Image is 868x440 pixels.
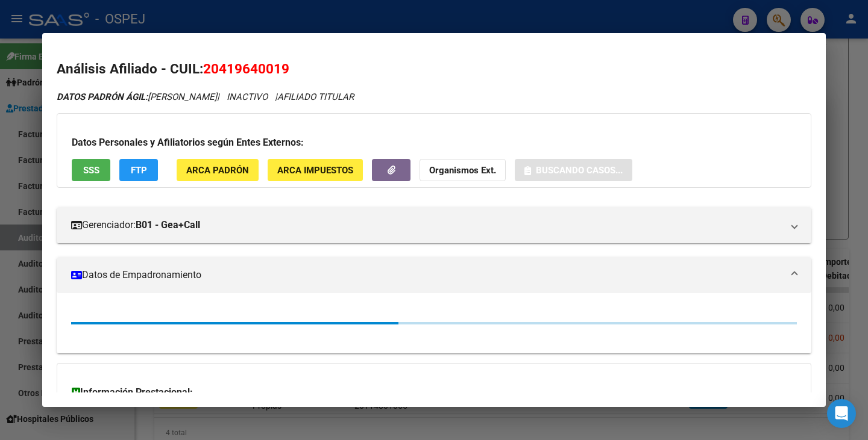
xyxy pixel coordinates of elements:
div: Open Intercom Messenger [827,399,856,428]
button: ARCA Impuestos [268,159,363,181]
mat-expansion-panel-header: Gerenciador:B01 - Gea+Call [57,207,811,243]
span: FTP [131,165,147,176]
button: SSS [72,159,110,181]
button: FTP [119,159,158,181]
div: Datos de Empadronamiento [57,293,811,353]
strong: B01 - Gea+Call [136,218,200,232]
h2: Análisis Afiliado - CUIL: [57,59,811,79]
span: AFILIADO TITULAR [277,91,354,102]
mat-panel-title: Datos de Empadronamiento [71,268,782,282]
mat-panel-title: Gerenciador: [71,218,782,232]
span: [PERSON_NAME] [57,91,217,102]
button: Organismos Ext. [420,159,506,181]
span: ARCA Impuestos [277,165,353,176]
strong: DATOS PADRÓN ÁGIL: [57,91,148,102]
button: ARCA Padrón [177,159,259,181]
span: ARCA Padrón [186,165,249,176]
h3: Datos Personales y Afiliatorios según Entes Externos: [72,135,796,150]
mat-expansion-panel-header: Datos de Empadronamiento [57,257,811,293]
button: Buscando casos... [515,159,632,181]
h3: Información Prestacional: [72,385,796,400]
span: 20419640019 [203,61,289,76]
strong: Organismos Ext. [429,165,496,176]
i: | INACTIVO | [57,91,354,102]
span: Buscando casos... [536,165,623,176]
span: SSS [83,165,99,176]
